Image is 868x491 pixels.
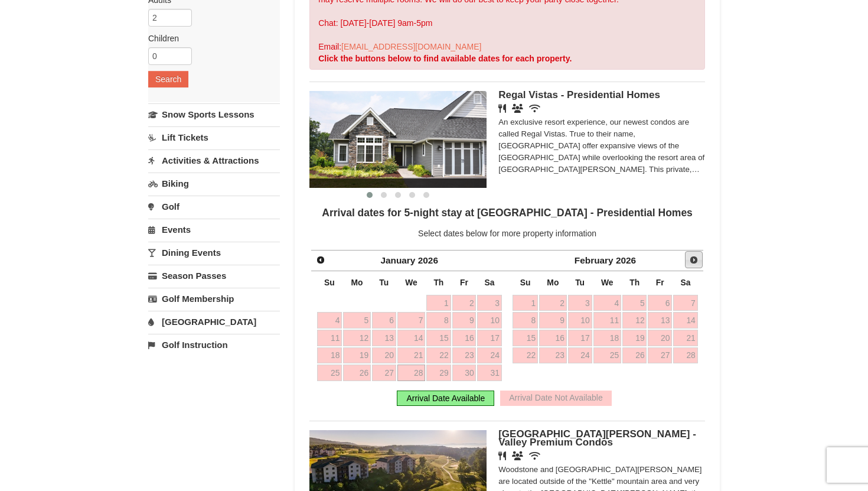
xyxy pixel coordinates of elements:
span: Friday [656,278,664,287]
a: 18 [593,330,622,346]
a: 25 [593,347,622,364]
a: 14 [673,312,697,329]
a: Lift Tickets [148,126,280,148]
span: Prev [316,255,325,265]
a: 10 [477,312,501,329]
span: Monday [351,278,363,287]
a: 27 [372,365,396,381]
a: Golf [148,196,280,217]
a: 11 [593,312,622,329]
span: January [380,255,415,265]
span: Thursday [629,278,639,287]
a: 10 [568,312,592,329]
a: 12 [343,330,371,346]
span: Select dates below for more property information [418,229,596,238]
a: [EMAIL_ADDRESS][DOMAIN_NAME] [341,42,481,51]
a: 12 [622,312,647,329]
span: Regal Vistas - Presidential Homes [498,89,660,100]
a: 15 [426,330,451,346]
a: 18 [317,347,342,364]
a: 1 [513,295,538,311]
a: Prev [312,252,329,268]
a: 30 [452,365,477,381]
a: 2 [539,295,567,311]
a: 4 [317,312,342,329]
a: 9 [452,312,477,329]
a: 17 [568,330,592,346]
a: 4 [593,295,622,311]
span: 2026 [418,255,438,265]
a: 22 [426,347,451,364]
span: Saturday [485,278,495,287]
a: Events [148,219,280,240]
a: 1 [426,295,451,311]
a: 15 [513,330,538,346]
a: 22 [513,347,538,364]
a: 29 [426,365,451,381]
a: 5 [622,295,647,311]
i: Restaurant [498,451,506,460]
a: 19 [622,330,647,346]
a: 25 [317,365,342,381]
a: Season Passes [148,265,280,287]
a: 8 [426,312,451,329]
div: Arrival Date Not Available [500,391,611,406]
label: Children [148,32,271,44]
span: Tuesday [575,278,585,287]
a: Next [685,251,703,269]
a: Activities & Attractions [148,149,280,171]
a: 16 [452,330,477,346]
div: An exclusive resort experience, our newest condos are called Regal Vistas. True to their name, [G... [498,116,705,175]
a: 21 [673,330,697,346]
i: Banquet Facilities [512,104,523,113]
span: February [575,255,614,265]
span: Sunday [520,278,531,287]
a: 7 [673,295,697,311]
a: 24 [477,347,501,364]
span: Thursday [433,278,443,287]
i: Restaurant [498,104,506,113]
span: Monday [547,278,559,287]
a: 17 [477,330,501,346]
a: 3 [568,295,592,311]
span: Sunday [324,278,335,287]
span: Wednesday [601,278,614,287]
a: Golf Membership [148,288,280,310]
span: [GEOGRAPHIC_DATA][PERSON_NAME] - Valley Premium Condos [498,428,696,448]
a: 31 [477,365,501,381]
a: 21 [397,347,426,364]
i: Wireless Internet (free) [529,104,540,113]
a: 2 [452,295,477,311]
div: Arrival Date Available [397,391,494,406]
a: 16 [539,330,567,346]
a: 20 [372,347,396,364]
a: 20 [648,330,672,346]
a: 3 [477,295,501,311]
a: 6 [648,295,672,311]
a: 8 [513,312,538,329]
a: 24 [568,347,592,364]
span: Wednesday [405,278,417,287]
a: 27 [648,347,672,364]
a: 28 [673,347,697,364]
span: Tuesday [379,278,389,287]
a: 7 [397,312,426,329]
a: 23 [452,347,477,364]
a: [GEOGRAPHIC_DATA] [148,311,280,333]
a: 26 [343,365,371,381]
a: 6 [372,312,396,329]
a: 13 [372,330,396,346]
a: 9 [539,312,567,329]
button: Search [148,71,188,87]
a: 14 [397,330,426,346]
h4: Arrival dates for 5-night stay at [GEOGRAPHIC_DATA] - Presidential Homes [309,207,705,219]
a: Dining Events [148,242,280,264]
a: 26 [622,347,647,364]
a: 23 [539,347,567,364]
a: 28 [397,365,426,381]
i: Wireless Internet (free) [529,451,540,460]
a: 19 [343,347,371,364]
a: Snow Sports Lessons [148,103,280,125]
a: 11 [317,330,342,346]
a: Golf Instruction [148,334,280,356]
